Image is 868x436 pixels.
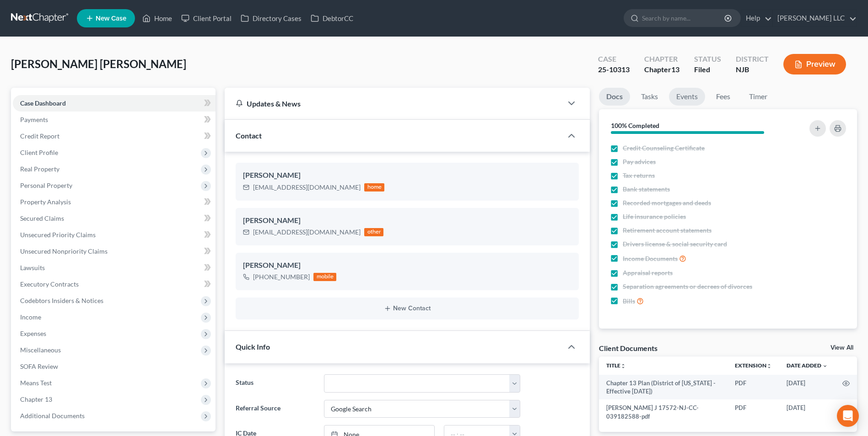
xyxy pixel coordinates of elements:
[13,276,216,292] a: Executory Contracts
[236,342,270,351] span: Quick Info
[231,400,319,418] label: Referral Source
[623,297,635,306] span: Bills
[20,165,59,173] span: Real Property
[623,157,656,166] span: Pay advices
[13,95,216,112] a: Case Dashboard
[779,399,835,425] td: [DATE]
[787,362,828,369] a: Date Added expand_more
[644,64,679,75] div: Chapter
[837,405,859,427] div: Open Intercom Messenger
[313,273,336,281] div: mobile
[20,181,72,189] span: Personal Property
[599,88,630,106] a: Docs
[20,214,64,222] span: Secured Claims
[620,363,626,369] i: unfold_more
[623,254,678,263] span: Income Documents
[243,305,571,312] button: New Contact
[773,10,857,27] a: [PERSON_NAME] LLC
[611,122,659,129] strong: 100% Completed
[13,358,216,375] a: SOFA Review
[253,228,361,237] div: [EMAIL_ADDRESS][DOMAIN_NAME]
[623,212,686,221] span: Life insurance policies
[736,54,769,64] div: District
[364,228,383,236] div: other
[669,88,705,106] a: Events
[20,330,46,337] span: Expenses
[20,198,71,206] span: Property Analysis
[13,112,216,128] a: Payments
[20,379,52,387] span: Means Test
[623,282,752,291] span: Separation agreements or decrees of divorces
[13,243,216,260] a: Unsecured Nonpriority Claims
[231,374,319,393] label: Status
[694,54,721,64] div: Status
[736,64,769,75] div: NJB
[623,198,711,207] span: Recorded mortgages and deeds
[599,375,728,400] td: Chapter 13 Plan (District of [US_STATE] - Effective [DATE])
[623,226,712,235] span: Retirement account statements
[13,194,216,210] a: Property Analysis
[20,280,79,288] span: Executory Contracts
[138,10,177,27] a: Home
[177,10,236,27] a: Client Portal
[742,88,775,106] a: Timer
[20,264,45,271] span: Lawsuits
[709,88,738,106] a: Fees
[20,395,52,403] span: Chapter 13
[623,171,655,180] span: Tax returns
[599,343,658,353] div: Client Documents
[236,99,551,108] div: Updates & News
[623,185,670,194] span: Bank statements
[644,54,679,64] div: Chapter
[642,10,726,27] input: Search by name...
[20,231,96,239] span: Unsecured Priority Claims
[830,345,853,351] a: View All
[20,297,103,304] span: Codebtors Insiders & Notices
[20,132,59,140] span: Credit Report
[20,116,48,123] span: Payments
[822,363,828,369] i: expand_more
[20,149,58,156] span: Client Profile
[20,313,41,321] span: Income
[13,227,216,243] a: Unsecured Priority Claims
[96,15,126,22] span: New Case
[20,247,108,255] span: Unsecured Nonpriority Claims
[623,144,705,153] span: Credit Counseling Certificate
[779,375,835,400] td: [DATE]
[606,362,626,369] a: Titleunfold_more
[243,260,571,271] div: [PERSON_NAME]
[243,215,571,226] div: [PERSON_NAME]
[20,99,66,107] span: Case Dashboard
[20,346,61,354] span: Miscellaneous
[728,375,779,400] td: PDF
[598,64,630,75] div: 25-10313
[236,10,306,27] a: Directory Cases
[20,362,58,370] span: SOFA Review
[243,170,571,181] div: [PERSON_NAME]
[634,88,665,106] a: Tasks
[783,54,846,74] button: Preview
[598,54,630,64] div: Case
[364,183,384,191] div: home
[735,362,772,369] a: Extensionunfold_more
[13,128,216,144] a: Credit Report
[623,268,673,277] span: Appraisal reports
[306,10,358,27] a: DebtorCC
[728,399,779,425] td: PDF
[13,210,216,227] a: Secured Claims
[253,272,310,282] div: [PHONE_NUMBER]
[13,260,216,276] a: Lawsuits
[694,64,721,75] div: Filed
[599,399,728,425] td: [PERSON_NAME] J 17572-NJ-CC-039182588-pdf
[766,363,772,369] i: unfold_more
[671,65,679,74] span: 13
[20,412,85,420] span: Additional Documents
[623,239,727,249] span: Drivers license & social security card
[253,183,361,192] div: [EMAIL_ADDRESS][DOMAIN_NAME]
[741,10,772,27] a: Help
[11,57,186,70] span: [PERSON_NAME] [PERSON_NAME]
[236,131,262,140] span: Contact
